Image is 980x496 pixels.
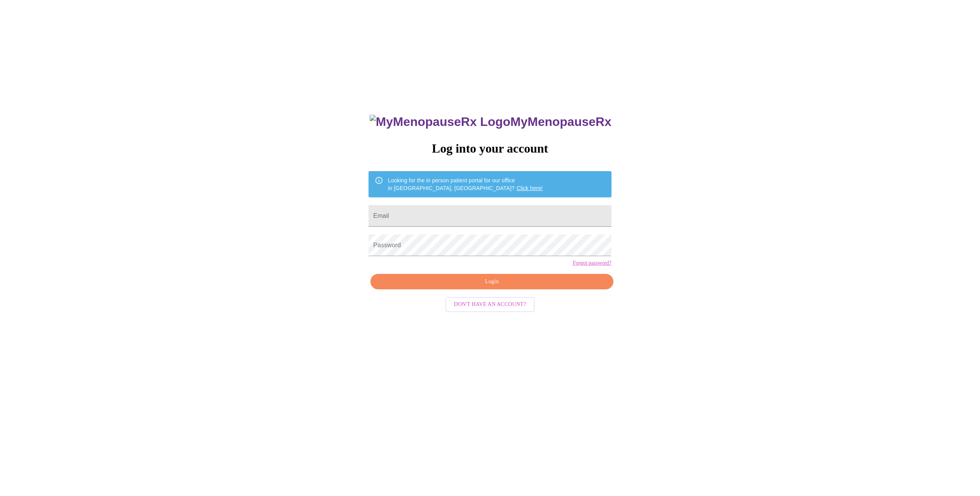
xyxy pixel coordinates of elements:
[370,115,611,129] h3: MyMenopauseRx
[379,277,604,287] span: Login
[443,301,537,307] a: Don't have an account?
[454,300,526,309] span: Don't have an account?
[388,173,543,195] div: Looking for the in person patient portal for our office in [GEOGRAPHIC_DATA], [GEOGRAPHIC_DATA]?
[370,274,613,290] button: Login
[370,115,510,129] img: MyMenopauseRx Logo
[369,141,611,156] h3: Log into your account
[516,185,543,191] a: Click here!
[573,260,611,266] a: Forgot password?
[445,297,535,312] button: Don't have an account?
